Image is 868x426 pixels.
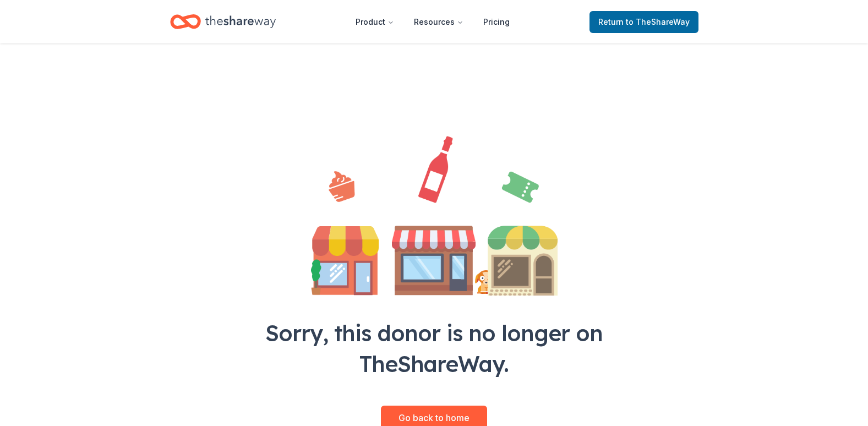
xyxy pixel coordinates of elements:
a: Returnto TheShareWay [589,11,698,33]
img: Illustration for landing page [311,136,558,296]
a: Home [170,9,276,35]
button: Resources [405,11,472,33]
button: Product [347,11,403,33]
span: Return [598,15,690,29]
a: Pricing [474,11,518,33]
nav: Main [347,9,518,35]
span: to TheShareWay [626,17,690,26]
div: Sorry, this donor is no longer on TheShareWay. [241,318,628,379]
